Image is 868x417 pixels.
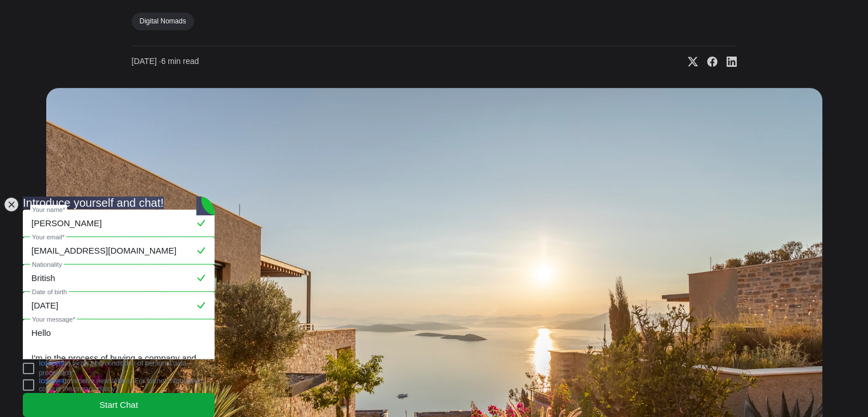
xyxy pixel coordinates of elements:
[679,56,698,67] a: Share on X
[99,399,138,411] span: Start Chat
[132,13,194,30] a: Digital Nomads
[39,359,187,377] jdiv: I to terms and conditions of personal data processing
[39,377,203,393] jdiv: I to receive newsletters. For further information consult the privacy policy
[41,359,64,367] a: consent
[717,56,737,67] a: Share on Linkedin
[698,56,717,67] a: Share on Facebook
[41,377,64,385] a: consent
[132,56,199,67] time: 6 min read
[132,57,162,66] span: [DATE] ∙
